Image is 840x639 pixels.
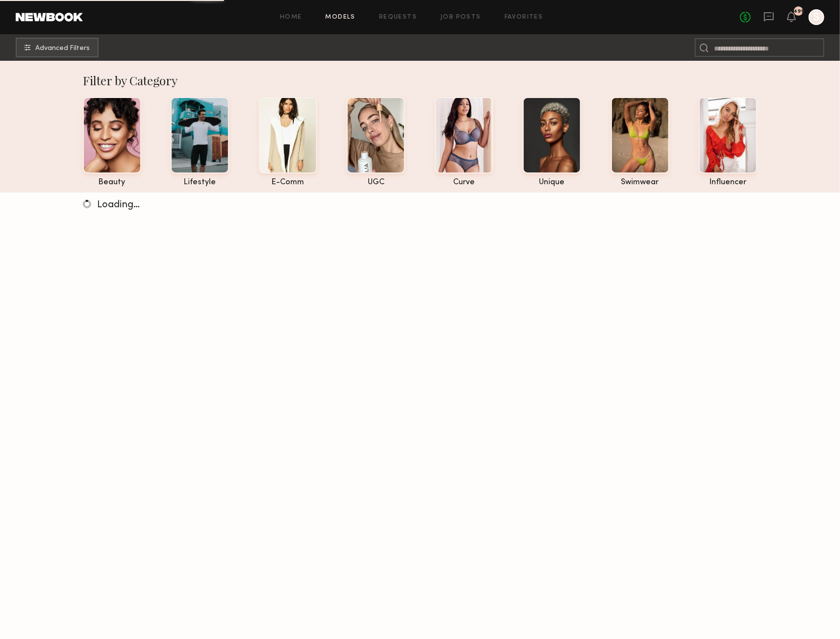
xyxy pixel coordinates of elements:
span: Advanced Filters [35,45,90,52]
a: Requests [379,14,417,21]
div: UGC [347,178,405,187]
div: lifestyle [171,178,229,187]
div: influencer [699,178,757,187]
div: 491 [794,9,804,14]
a: Home [280,14,302,21]
div: unique [523,178,581,187]
a: Models [326,14,356,21]
button: Advanced Filters [16,38,99,57]
a: Job Posts [440,14,481,21]
a: Favorites [505,14,543,21]
div: curve [435,178,493,187]
div: swimwear [611,178,669,187]
span: Loading… [97,200,140,210]
div: e-comm [259,178,317,187]
div: Filter by Category [83,73,757,88]
div: beauty [83,178,141,187]
a: S [809,9,824,25]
